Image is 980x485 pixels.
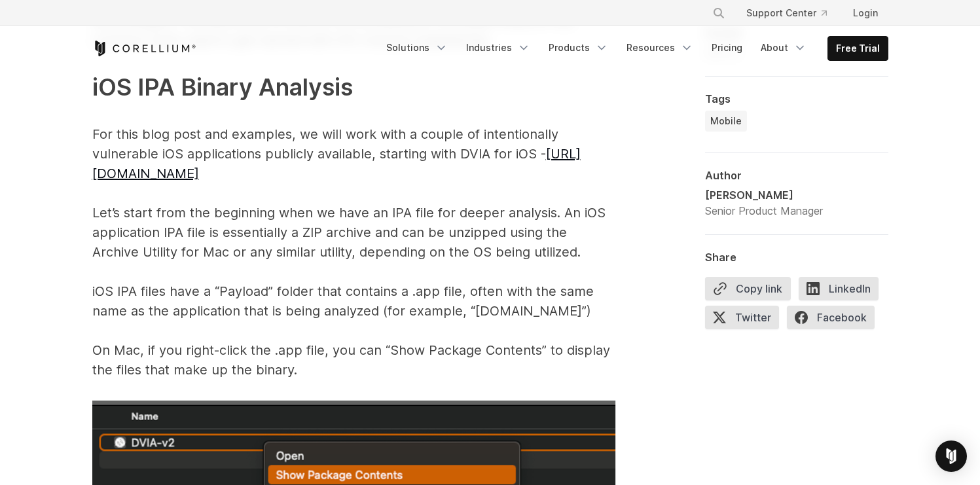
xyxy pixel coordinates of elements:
a: Corellium Home [92,41,196,56]
div: Tags [705,92,888,105]
div: Author [705,169,888,182]
a: LinkedIn [799,277,886,306]
a: Support Center [736,1,837,25]
span: iOS IPA Binary Analysis [92,73,353,101]
span: Twitter [705,306,779,329]
div: Navigation Menu [378,36,888,61]
div: Senior Product Manager [705,203,823,219]
a: Resources [619,36,701,60]
span: Facebook [787,306,875,329]
div: Open Intercom Messenger [935,440,967,472]
div: [PERSON_NAME] [705,187,823,203]
a: About [753,36,814,60]
span: LinkedIn [799,277,879,300]
a: Free Trial [828,37,888,60]
a: Industries [458,36,538,60]
a: Solutions [378,36,456,60]
a: Mobile [705,111,747,132]
button: Search [707,1,731,25]
span: Mobile [710,115,742,128]
a: Facebook [787,306,882,334]
button: Copy link [705,277,791,300]
div: Share [705,251,888,264]
div: Navigation Menu [697,1,888,25]
a: Twitter [705,306,787,334]
a: Products [541,36,616,60]
a: Login [843,1,888,25]
a: Pricing [704,36,750,60]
